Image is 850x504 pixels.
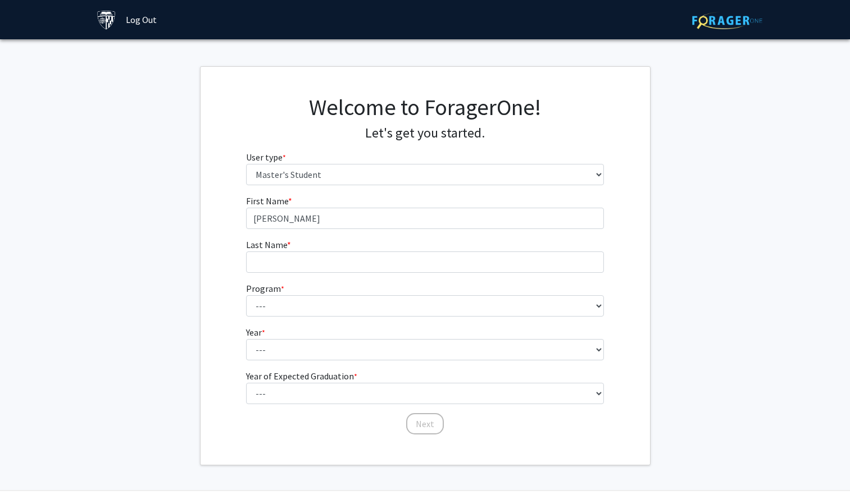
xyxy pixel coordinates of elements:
[246,369,357,383] label: Year of Expected Graduation
[8,453,48,496] iframe: Chat
[246,326,265,339] label: Year
[246,239,287,250] span: Last Name
[406,413,444,434] button: Next
[246,125,604,141] h4: Let's get you started.
[246,282,284,295] label: Program
[246,94,604,121] h1: Welcome to ForagerOne!
[246,150,286,164] label: User type
[246,195,288,207] span: First Name
[97,10,116,30] img: Johns Hopkins University Logo
[692,12,762,29] img: ForagerOne Logo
